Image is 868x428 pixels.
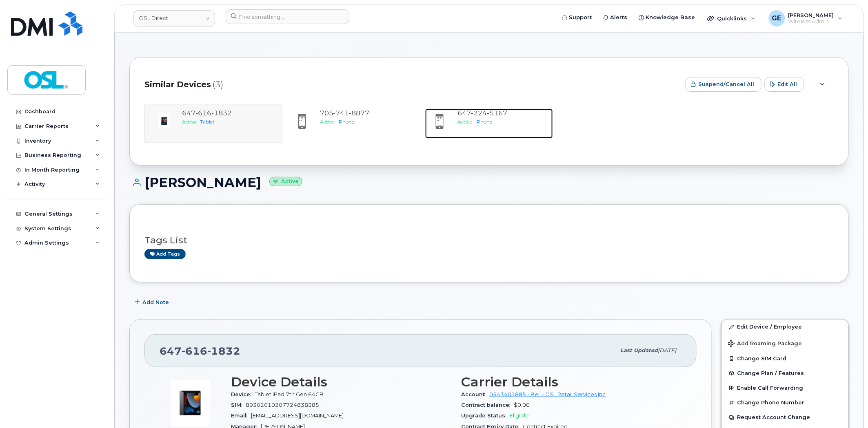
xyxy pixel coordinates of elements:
[462,413,510,419] span: Upgrade Status
[251,413,344,419] span: [EMAIL_ADDRESS][DOMAIN_NAME]
[686,77,761,92] button: Suspend/Cancel All
[144,235,834,245] h3: Tags List
[269,177,302,186] small: Active
[737,385,804,391] span: Enable Call Forwarding
[338,119,355,125] span: iPhone
[778,80,797,88] span: Edit All
[320,109,370,117] span: 705
[207,345,240,357] span: 1832
[722,351,848,366] button: Change SIM Card
[737,370,804,376] span: Change Plan / Features
[471,109,487,117] span: 224
[765,77,804,92] button: Edit All
[722,381,848,395] button: Enable Call Forwarding
[255,391,324,397] span: Tablet iPad 7th Gen 64GB
[129,175,849,190] h1: [PERSON_NAME]
[722,395,848,410] button: Change Phone Number
[246,402,319,408] span: 89302610207724838385
[231,391,255,397] span: Device
[699,80,755,88] span: Suspend/Cancel All
[182,345,207,357] span: 616
[320,119,335,125] span: Active
[722,320,848,334] a: Edit Device / Employee
[462,402,514,408] span: Contract balance
[722,335,848,351] button: Add Roaming Package
[333,109,349,117] span: 741
[621,347,658,353] span: Last updated
[349,109,370,117] span: 8877
[490,391,606,397] a: 0543401885 - Bell - OSL Retail Services Inc
[129,295,176,309] button: Add Note
[658,347,677,353] span: [DATE]
[213,79,223,90] span: (3)
[462,375,682,389] h3: Carrier Details
[144,249,186,259] a: Add tags
[142,298,169,306] span: Add Note
[231,402,246,408] span: SIM
[160,345,240,357] span: 647
[510,413,529,419] span: Eligible
[287,109,415,138] a: 7057418877ActiveiPhone
[487,109,508,117] span: 5167
[231,375,452,389] h3: Device Details
[722,366,848,381] button: Change Plan / Features
[166,379,215,428] img: image20231002-3703462-pkdcrn.jpeg
[514,402,530,408] span: $0.00
[144,79,211,90] span: Similar Devices
[462,391,490,397] span: Account
[231,413,251,419] span: Email
[728,340,802,348] span: Add Roaming Package
[458,109,508,117] span: 647
[458,119,473,125] span: Active
[425,109,553,138] a: 6472245167ActiveiPhone
[476,119,493,125] span: iPhone
[722,410,848,425] button: Request Account Change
